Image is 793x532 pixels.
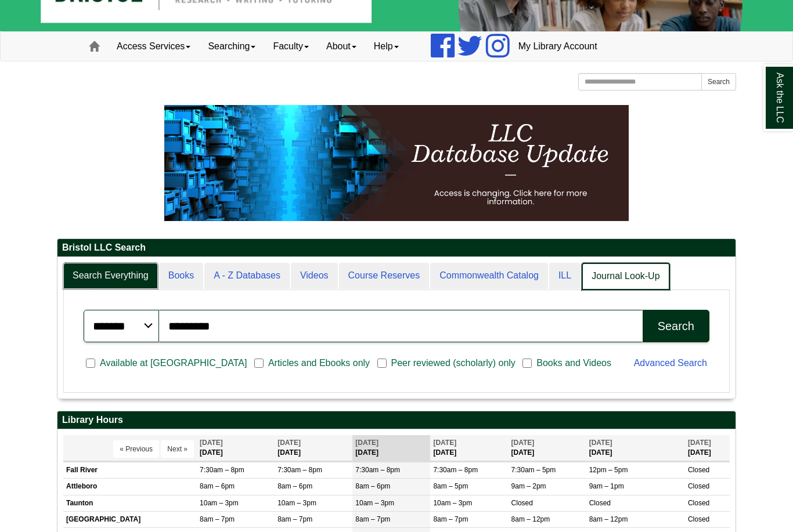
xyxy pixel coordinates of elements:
[355,482,390,490] span: 8am – 6pm
[95,356,251,370] span: Available at [GEOGRAPHIC_DATA]
[643,310,709,342] button: Search
[510,32,606,61] a: My Library Account
[688,499,709,507] span: Closed
[254,358,264,368] input: Articles and Ebooks only
[433,499,472,507] span: 10am – 3pm
[264,356,374,370] span: Articles and Ebooks only
[586,435,685,461] th: [DATE]
[108,32,199,61] a: Access Services
[509,435,586,461] th: [DATE]
[549,263,581,289] a: ILL
[688,515,709,523] span: Closed
[688,439,711,447] span: [DATE]
[200,466,244,474] span: 7:30am – 8pm
[522,358,532,368] input: Books and Videos
[433,515,468,523] span: 8am – 7pm
[204,263,290,289] a: A - Z Databases
[291,263,338,289] a: Videos
[277,515,312,523] span: 8am – 7pm
[355,499,394,507] span: 10am – 3pm
[197,435,275,461] th: [DATE]
[430,435,508,461] th: [DATE]
[277,466,322,474] span: 7:30am – 8pm
[688,482,709,490] span: Closed
[339,263,430,289] a: Course Reserves
[63,479,197,495] td: Attleboro
[430,263,548,289] a: Commonwealth Catalog
[164,105,629,221] img: HTML tutorial
[63,511,197,527] td: [GEOGRAPHIC_DATA]
[511,466,556,474] span: 7:30am – 5pm
[161,440,194,458] button: Next »
[277,499,316,507] span: 10am – 3pm
[511,482,546,490] span: 9am – 2pm
[511,439,535,447] span: [DATE]
[57,411,736,429] h2: Library Hours
[355,439,379,447] span: [DATE]
[355,466,400,474] span: 7:30am – 8pm
[688,466,709,474] span: Closed
[377,358,387,368] input: Peer reviewed (scholarly) only
[277,439,301,447] span: [DATE]
[200,515,235,523] span: 8am – 7pm
[352,435,430,461] th: [DATE]
[433,482,468,490] span: 8am – 5pm
[589,482,624,490] span: 9am – 1pm
[277,482,312,490] span: 8am – 6pm
[589,515,628,523] span: 8am – 12pm
[200,482,235,490] span: 8am – 6pm
[511,499,533,507] span: Closed
[511,515,550,523] span: 8am – 12pm
[200,439,223,447] span: [DATE]
[589,439,612,447] span: [DATE]
[113,440,159,458] button: « Previous
[159,263,203,289] a: Books
[199,32,264,61] a: Searching
[63,462,197,479] td: Fall River
[365,32,408,61] a: Help
[685,435,730,461] th: [DATE]
[275,435,352,461] th: [DATE]
[433,439,456,447] span: [DATE]
[387,356,520,370] span: Peer reviewed (scholarly) only
[433,466,478,474] span: 7:30am – 8pm
[589,466,628,474] span: 12pm – 5pm
[63,495,197,511] td: Taunton
[63,263,158,289] a: Search Everything
[86,358,95,368] input: Available at [GEOGRAPHIC_DATA]
[532,356,616,370] span: Books and Videos
[634,358,707,368] a: Advanced Search
[658,320,694,333] div: Search
[264,32,318,61] a: Faculty
[57,239,736,257] h2: Bristol LLC Search
[582,263,669,290] a: Journal Look-Up
[589,499,611,507] span: Closed
[355,515,390,523] span: 8am – 7pm
[701,73,736,91] button: Search
[318,32,365,61] a: About
[200,499,239,507] span: 10am – 3pm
